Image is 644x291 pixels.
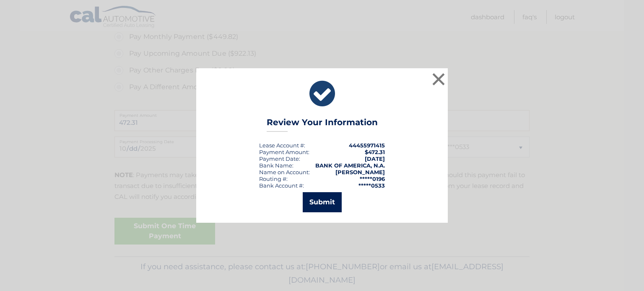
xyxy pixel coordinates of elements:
strong: 44455971415 [349,142,385,149]
div: Name on Account: [259,169,310,175]
strong: [PERSON_NAME] [335,169,385,175]
button: Submit [303,192,342,212]
div: Routing #: [259,175,288,182]
strong: BANK OF AMERICA, N.A. [315,162,385,169]
h3: Review Your Information [267,117,378,132]
div: Bank Account #: [259,182,304,189]
span: Payment Date [259,155,299,162]
div: Lease Account #: [259,142,305,149]
span: [DATE] [365,155,385,162]
span: $472.31 [365,149,385,155]
button: × [430,71,447,88]
div: Bank Name: [259,162,293,169]
div: Payment Amount: [259,149,309,155]
div: : [259,155,300,162]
